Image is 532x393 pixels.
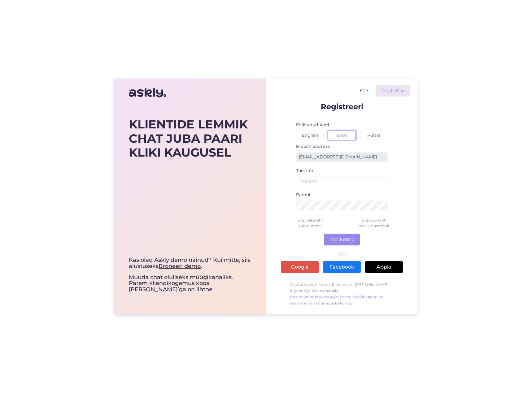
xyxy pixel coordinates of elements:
[342,218,405,223] div: Üks suurtäht
[281,103,403,110] p: Registreeri
[296,167,315,174] label: Täisnimi
[342,223,405,229] div: min 6 tähemärki
[129,257,251,293] div: Muuda chat oluliseks müügikanaliks. Parem kliendikogemus koos [PERSON_NAME]’ga on lihtne.
[279,223,342,229] div: Üks number
[334,295,375,299] a: Privaatsuspoliitikaga
[296,131,324,140] button: English
[281,261,319,273] a: Google
[296,152,388,162] input: Sisesta e-posti aadress
[323,261,361,273] a: Facebook
[296,143,330,150] label: E-posti aadress
[360,131,388,140] button: Polski
[279,218,342,223] div: Üks väiketäht
[324,234,360,245] button: Loo konto
[328,131,355,140] button: Eesti
[129,85,166,100] img: Askly
[376,85,410,97] a: Logi sisse
[129,257,251,270] div: Kas oled Askly demo näinud? Kui mitte, siis alustuseks .
[159,263,201,270] a: Broneeri demo
[365,261,403,273] a: Apple
[129,117,251,160] div: KLIENTIDE LEMMIK CHAT JUBA PAARI KLIKI KAUGUSEL
[296,122,329,128] label: Eelistatud keel
[296,176,388,186] input: Täisnimi
[281,279,403,309] p: Vajutades Loo konto, kinnitan, et [PERSON_NAME] lugenud ja nõustun , ning saama emaile uuenduste ...
[357,86,371,95] button: ET
[296,192,310,198] label: Parool
[337,252,347,257] span: VÕI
